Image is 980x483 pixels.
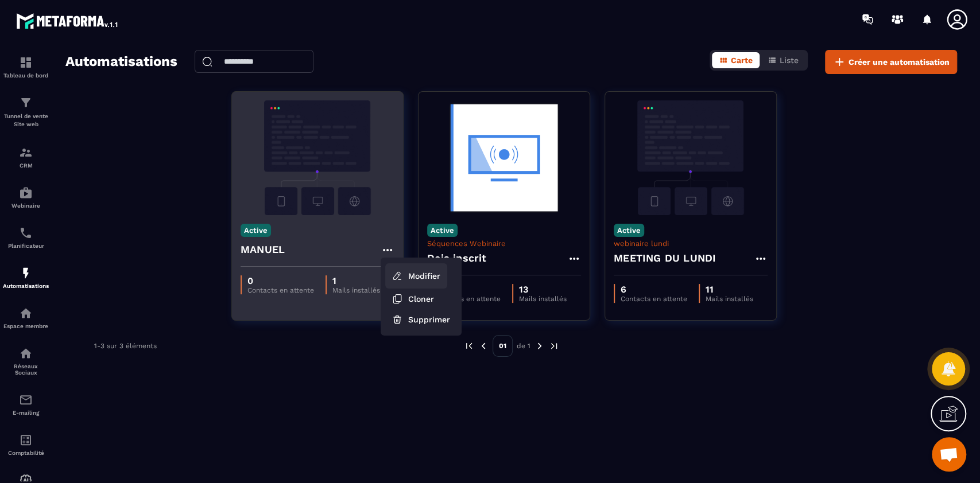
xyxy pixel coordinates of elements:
h2: Automatisations [65,50,177,74]
p: Planificateur [3,243,49,249]
button: Créer une automatisation [825,50,957,74]
p: Contacts en attente [434,295,501,303]
a: automationsautomationsEspace membre [3,298,49,338]
img: next [534,341,545,351]
img: automation-background [427,100,581,215]
p: de 1 [517,341,530,350]
p: Webinaire [3,202,49,209]
img: logo [16,10,119,31]
h4: Deja inscrit [427,250,486,266]
p: 6 [621,284,687,295]
p: Mails installés [332,286,380,294]
a: Ouvrir le chat [932,437,966,472]
a: automationsautomationsAutomatisations [3,258,49,298]
p: Automatisations [3,283,49,289]
p: Mails installés [519,295,567,303]
p: Comptabilité [3,450,49,456]
img: prev [464,341,474,351]
p: Active [241,224,271,237]
p: Mails installés [706,295,753,303]
a: automationsautomationsWebinaire [3,177,49,217]
img: formation [19,56,33,69]
img: email [19,393,33,407]
img: formation [19,146,33,159]
img: automations [19,266,33,280]
button: Liste [761,52,805,68]
img: automation-background [241,100,394,215]
p: 11 [706,284,753,295]
p: Active [427,224,458,237]
img: formation [19,96,33,110]
p: 13 [519,284,567,295]
p: Tunnel de vente Site web [3,112,49,128]
a: Modifier [385,263,447,289]
button: Carte [712,52,760,68]
img: scheduler [19,226,33,240]
a: schedulerschedulerPlanificateur [3,217,49,258]
a: formationformationTunnel de vente Site web [3,87,49,137]
a: formationformationCRM [3,137,49,177]
img: social-network [19,346,33,360]
a: formationformationTableau de bord [3,47,49,87]
p: 1 [332,275,380,286]
img: prev [478,341,489,351]
p: 01 [493,335,513,357]
p: Réseaux Sociaux [3,363,49,376]
span: Créer une automatisation [849,56,950,68]
img: automations [19,306,33,320]
span: Carte [731,56,753,65]
p: 0 [247,275,314,286]
span: Liste [780,56,799,65]
a: social-networksocial-networkRéseaux Sociaux [3,338,49,384]
img: automations [19,186,33,200]
p: Séquences Webinaire [427,239,581,248]
p: Espace membre [3,323,49,329]
a: emailemailE-mailing [3,384,49,424]
p: E-mailing [3,410,49,416]
img: next [549,341,559,351]
p: Tableau de bord [3,72,49,79]
p: 1 [434,284,501,295]
h4: MANUEL [241,241,285,258]
p: Contacts en attente [621,295,687,303]
p: webinaire lundi [614,239,768,248]
img: automation-background [614,100,768,215]
a: accountantaccountantComptabilité [3,424,49,465]
h4: MEETING DU LUNDI [614,250,716,266]
p: 1-3 sur 3 éléments [94,342,157,350]
p: CRM [3,162,49,169]
p: Active [614,224,644,237]
button: Supprimer [385,309,457,330]
img: accountant [19,433,33,447]
button: Cloner [385,289,457,309]
p: Contacts en attente [247,286,314,294]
